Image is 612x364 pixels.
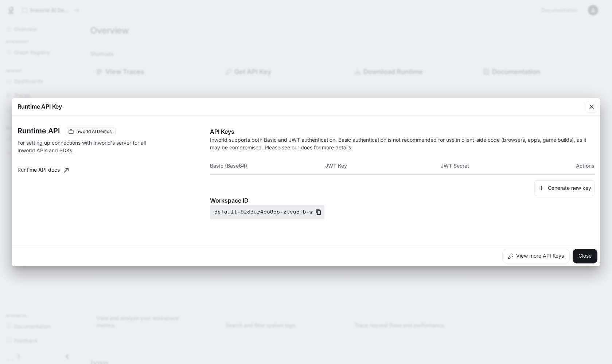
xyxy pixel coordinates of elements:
th: JWT Secret [441,157,556,175]
p: Workspace ID [210,196,595,205]
th: JWT Key [325,157,441,175]
div: These keys will apply to your current workspace only [66,127,116,136]
span: Inworld AI Demos [73,128,114,135]
p: For setting up connections with Inworld's server for all Inworld APIs and SDKs. [17,139,157,154]
p: API Keys [210,127,595,136]
a: Runtime API docs [15,163,71,177]
button: Generate new key [534,180,595,196]
button: default-9z33ur4co6qp-ztvudfb-w [210,205,324,219]
a: docs [301,144,312,150]
th: Actions [556,157,595,175]
button: Close [573,249,597,263]
th: Basic (Base64) [210,157,326,175]
button: View more API Keys [502,249,570,263]
h3: Runtime API [17,127,60,134]
p: Inworld supports both Basic and JWT authentication. Basic authentication is not recommended for u... [210,136,595,151]
p: Runtime API Key [17,102,62,111]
